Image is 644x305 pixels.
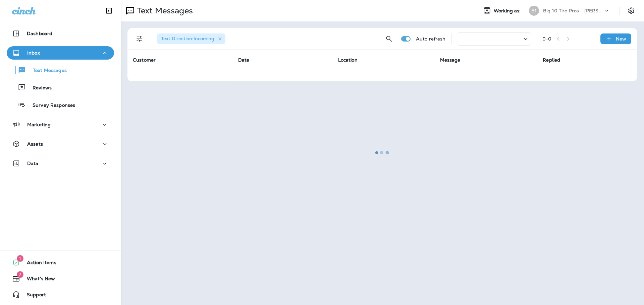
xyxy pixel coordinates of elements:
button: 7What's New [7,272,114,285]
button: Marketing [7,118,114,131]
span: 7 [17,271,23,278]
button: Survey Responses [7,98,114,112]
button: 1Action Items [7,256,114,269]
p: Assets [27,141,43,147]
span: Action Items [20,260,56,268]
span: 1 [17,255,23,262]
button: Reviews [7,80,114,94]
p: Reviews [26,85,52,91]
span: What's New [20,276,55,284]
p: Survey Responses [26,102,75,109]
button: Data [7,157,114,170]
span: Support [20,292,46,300]
button: Assets [7,137,114,151]
p: Data [27,161,39,166]
p: New [616,36,626,42]
p: Text Messages [26,68,67,74]
button: Inbox [7,46,114,60]
p: Dashboard [27,31,52,36]
button: Support [7,288,114,301]
button: Text Messages [7,63,114,77]
p: Inbox [27,50,40,56]
button: Dashboard [7,27,114,40]
button: Collapse Sidebar [100,4,118,17]
p: Marketing [27,122,51,127]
